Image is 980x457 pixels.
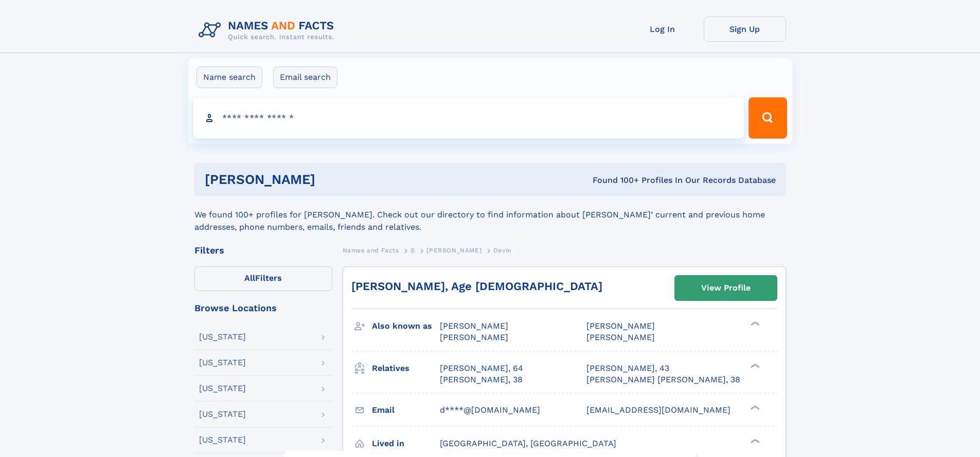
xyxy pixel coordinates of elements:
input: search input [193,97,744,139]
div: [US_STATE] [199,333,246,341]
span: [PERSON_NAME] [586,332,655,342]
h1: [PERSON_NAME] [205,173,454,186]
div: We found 100+ profiles for [PERSON_NAME]. Check out our directory to find information about [PERS... [194,196,786,233]
span: [PERSON_NAME] [586,321,655,331]
div: [US_STATE] [199,410,246,418]
span: [GEOGRAPHIC_DATA], [GEOGRAPHIC_DATA] [440,438,616,448]
img: Logo Names and Facts [194,16,343,44]
div: [US_STATE] [199,436,246,444]
label: Name search [197,66,262,88]
span: [PERSON_NAME] [440,332,508,342]
a: [PERSON_NAME], 38 [440,374,523,385]
label: Filters [194,266,332,291]
span: All [244,273,255,283]
a: View Profile [675,276,777,300]
h3: Lived in [372,435,440,452]
a: [PERSON_NAME] [426,244,482,257]
a: S [411,244,415,257]
div: ❯ [748,320,760,327]
span: Devin [493,247,511,254]
div: [US_STATE] [199,384,246,393]
span: S [411,247,415,254]
h3: Relatives [372,360,440,377]
span: [EMAIL_ADDRESS][DOMAIN_NAME] [586,405,730,415]
a: [PERSON_NAME] [PERSON_NAME], 38 [586,374,740,385]
label: Email search [273,66,337,88]
h3: Also known as [372,317,440,335]
span: [PERSON_NAME] [426,247,482,254]
a: Names and Facts [343,244,399,257]
div: Filters [194,246,332,255]
div: ❯ [748,404,760,411]
div: [US_STATE] [199,359,246,367]
div: ❯ [748,437,760,444]
a: [PERSON_NAME], 64 [440,363,523,374]
div: ❯ [748,362,760,369]
a: [PERSON_NAME], Age [DEMOGRAPHIC_DATA] [351,280,602,293]
div: Found 100+ Profiles In Our Records Database [454,175,776,186]
a: [PERSON_NAME], 43 [586,363,669,374]
div: View Profile [701,276,751,300]
h3: Email [372,401,440,419]
a: Sign Up [704,16,786,42]
span: [PERSON_NAME] [440,321,508,331]
div: Browse Locations [194,303,332,313]
button: Search Button [749,97,787,139]
a: Log In [621,16,704,42]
